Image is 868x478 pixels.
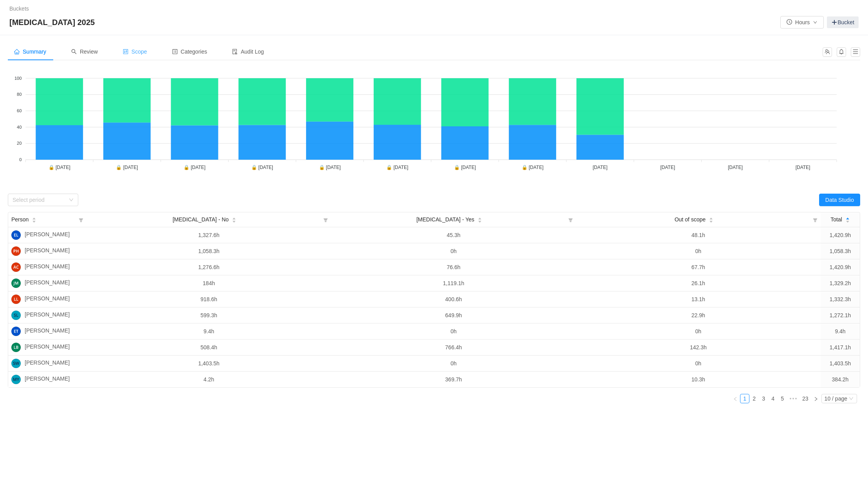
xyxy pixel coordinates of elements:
td: 1,403.5h [86,356,331,372]
tspan: 🔒 [DATE] [454,164,476,170]
tspan: 40 [17,125,22,129]
tspan: [DATE] [660,165,675,170]
td: 9.4h [86,323,331,340]
td: 1,276.6h [86,259,331,275]
a: 1 [740,394,749,403]
span: Out of scope [675,216,706,224]
td: 0h [331,243,576,259]
span: Scope [123,49,147,55]
span: [PERSON_NAME] [25,359,70,368]
img: ED [11,230,21,240]
i: icon: filter [810,212,821,227]
i: icon: control [123,49,128,54]
i: icon: search [71,49,77,54]
img: AC [11,262,21,272]
td: 1,058.3h [821,243,860,259]
td: 1,327.6h [86,227,331,243]
i: icon: caret-down [232,219,236,222]
i: icon: profile [172,49,178,54]
tspan: [DATE] [796,165,810,170]
img: SL [11,311,21,320]
button: icon: team [823,47,832,57]
td: 1,420.9h [821,259,860,275]
span: [PERSON_NAME] [25,295,70,304]
li: Previous Page [731,394,740,403]
button: icon: clock-circleHoursicon: down [780,16,824,29]
td: 918.6h [86,291,331,307]
td: 0h [576,323,821,340]
i: icon: down [69,198,74,203]
li: 5 [778,394,787,403]
span: [PERSON_NAME] [25,343,70,352]
tspan: [DATE] [593,165,608,170]
td: 1,272.1h [821,307,860,323]
i: icon: caret-down [709,219,713,222]
a: Buckets [9,5,29,12]
td: 1,332.3h [821,291,860,307]
td: 766.4h [331,340,576,356]
tspan: 🔒 [DATE] [116,164,138,170]
td: 1,058.3h [86,243,331,259]
tspan: 🔒 [DATE] [49,164,70,170]
a: 23 [800,394,811,403]
i: icon: filter [76,212,86,227]
div: Sort [32,216,36,222]
div: Sort [709,216,713,222]
tspan: 20 [17,141,22,146]
td: 400.6h [331,291,576,307]
div: Sort [232,216,236,222]
td: 0h [331,356,576,372]
tspan: [DATE] [728,165,743,170]
span: [PERSON_NAME] [25,375,70,384]
span: [PERSON_NAME] [25,311,70,320]
td: 9.4h [821,323,860,340]
img: PH [11,246,21,256]
img: LB [11,343,21,352]
td: 1,329.2h [821,275,860,291]
span: [MEDICAL_DATA] 2025 [9,16,99,29]
td: 0h [576,356,821,372]
span: Total [830,216,842,224]
tspan: 60 [17,108,22,113]
i: icon: filter [565,212,576,227]
button: icon: bell [837,47,846,57]
a: Bucket [827,16,859,28]
tspan: 🔒 [DATE] [522,164,544,170]
span: Review [71,49,98,55]
td: 1,420.9h [821,227,860,243]
tspan: 80 [17,92,22,97]
tspan: 🔒 [DATE] [184,164,205,170]
span: [PERSON_NAME] [25,327,70,336]
td: 599.3h [86,307,331,323]
td: 1,417.1h [821,340,860,356]
li: Next Page [811,394,821,403]
button: Data Studio [819,194,860,206]
i: icon: caret-up [232,217,236,219]
span: [PERSON_NAME] [25,246,70,256]
i: icon: filter [320,212,331,227]
li: 4 [768,394,778,403]
td: 4.2h [86,372,331,387]
div: Sort [477,216,482,222]
div: Sort [845,216,850,222]
span: Person [11,216,29,224]
a: 4 [769,394,777,403]
tspan: 🔒 [DATE] [386,164,408,170]
td: 508.4h [86,340,331,356]
td: 649.9h [331,307,576,323]
td: 0h [576,243,821,259]
td: 1,403.5h [821,356,860,372]
td: 10.3h [576,372,821,387]
a: 5 [778,394,787,403]
td: 76.6h [331,259,576,275]
img: JM [11,279,21,288]
span: Audit Log [232,49,264,55]
td: 384.2h [821,372,860,387]
i: icon: home [14,49,20,54]
i: icon: caret-up [709,217,713,219]
i: icon: right [814,397,818,401]
span: [PERSON_NAME] [25,262,70,272]
a: 2 [750,394,758,403]
span: [MEDICAL_DATA] - No [173,216,229,224]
